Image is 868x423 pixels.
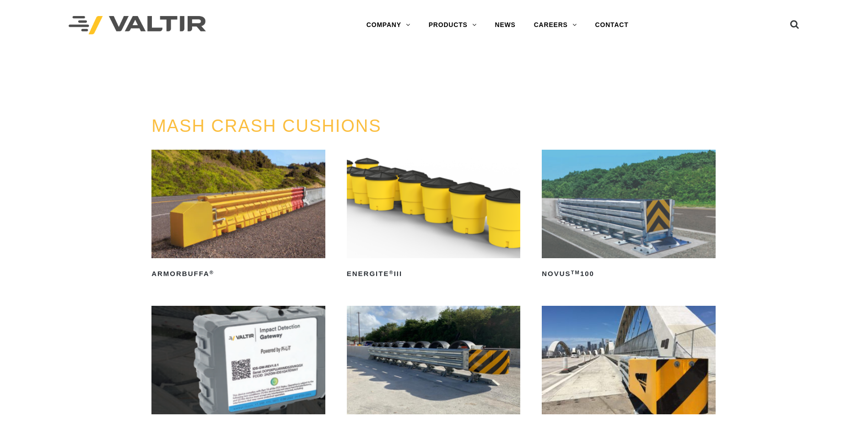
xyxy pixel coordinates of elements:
a: ENERGITE®III [347,150,521,281]
a: ArmorBuffa® [151,150,325,281]
sup: ® [210,270,214,275]
img: Valtir [69,16,206,35]
a: CONTACT [586,16,638,34]
sup: TM [571,270,580,275]
h2: NOVUS 100 [542,266,716,281]
h2: ENERGITE III [347,266,521,281]
a: CAREERS [525,16,586,34]
h2: ArmorBuffa [151,266,325,281]
sup: ® [389,270,394,275]
a: MASH CRASH CUSHIONS [151,116,382,136]
a: NOVUSTM100 [542,150,716,281]
a: COMPANY [357,16,420,34]
a: NEWS [486,16,525,34]
a: PRODUCTS [420,16,486,34]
